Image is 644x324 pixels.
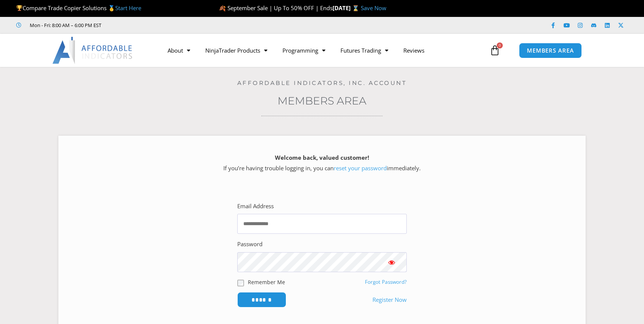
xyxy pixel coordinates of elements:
a: Members Area [278,94,366,107]
a: About [160,42,198,59]
nav: Menu [160,42,488,59]
a: Start Here [115,4,141,12]
a: 0 [478,39,511,61]
span: Mon - Fri: 8:00 AM – 6:00 PM EST [28,21,101,30]
strong: Welcome back, valued customer! [275,154,369,161]
span: 🍂 September Sale | Up To 50% OFF | Ends [219,4,333,12]
label: Remember Me [248,278,285,286]
img: 🏆 [17,5,22,11]
p: If you’re having trouble logging in, you can immediately. [72,153,572,174]
label: Email Address [237,201,274,212]
a: Save Now [361,4,386,12]
a: Programming [275,42,333,59]
strong: [DATE] ⌛ [333,4,361,12]
img: LogoAI | Affordable Indicators – NinjaTrader [52,37,133,64]
a: Affordable Indicators, Inc. Account [237,79,407,86]
span: 0 [497,42,503,48]
button: Show password [377,252,407,272]
a: reset your password [334,164,387,172]
a: Futures Trading [333,42,396,59]
a: Register Now [372,295,407,305]
label: Password [237,239,262,250]
a: MEMBERS AREA [519,43,582,58]
a: Forgot Password? [365,279,407,285]
span: MEMBERS AREA [527,48,574,53]
span: Compare Trade Copier Solutions 🥇 [16,4,141,12]
a: NinjaTrader Products [198,42,275,59]
a: Reviews [396,42,432,59]
iframe: Customer reviews powered by Trustpilot [112,21,225,29]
